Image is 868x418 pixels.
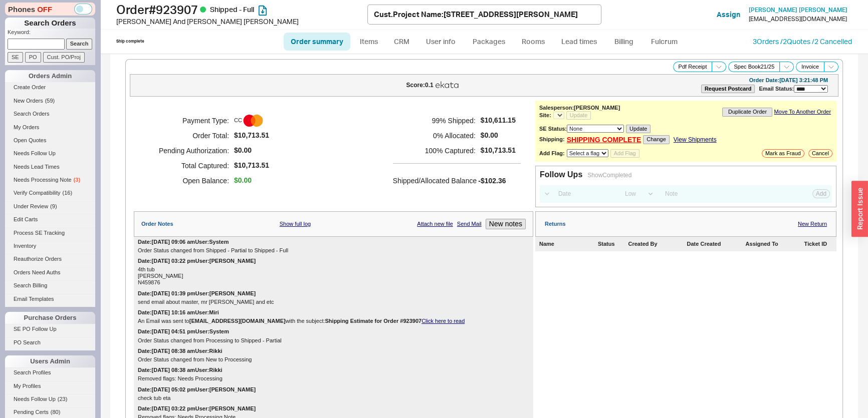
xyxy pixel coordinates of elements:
[74,177,80,183] span: ( 3 )
[5,148,95,159] a: Needs Follow Up
[481,131,516,140] span: $0.00
[808,149,832,158] button: Cancel
[374,9,578,20] div: Cust. Project Name : [STREET_ADDRESS][PERSON_NAME]
[728,62,780,72] button: Spec Book21/25
[5,294,95,304] a: Email Templates
[138,337,529,344] div: Order Status changed from Processing to Shipped - Partial
[116,3,367,17] h1: Order # 923907
[660,187,760,201] input: Note
[804,241,832,247] div: Ticket ID
[801,64,819,70] span: Invoice
[626,125,650,133] button: Update
[146,113,229,128] h5: Payment Type:
[679,64,707,70] span: Pdf Receipt
[138,266,529,286] div: 4th tub [PERSON_NAME] N459876
[539,105,620,111] b: Salesperson: [PERSON_NAME]
[539,241,596,247] div: Name
[554,33,604,51] a: Lead times
[58,396,68,402] span: ( 23 )
[5,367,95,378] a: Search Profiles
[25,52,41,63] input: PO
[5,280,95,291] a: Search Billing
[138,367,223,373] div: Date: [DATE] 08:38 am User: Rikki
[5,18,95,29] h1: Search Orders
[749,16,847,23] div: [EMAIL_ADDRESS][DOMAIN_NAME]
[138,309,219,316] div: Date: [DATE] 10:16 am User: Miri
[734,64,774,70] span: Spec Book 21 / 25
[5,355,95,367] div: Users Admin
[762,149,804,158] button: Mark as Fraud
[765,150,801,157] span: Mark as Fraud
[5,381,95,391] a: My Profiles
[141,221,173,227] div: Order Notes
[705,86,752,92] b: Request Postcard
[539,136,565,143] b: Shipping:
[325,318,421,324] b: Shipping Estimate for Order #923907
[146,158,229,173] h5: Total Captured:
[352,33,385,51] a: Items
[37,4,52,15] span: OFF
[138,386,256,393] div: Date: [DATE] 05:02 pm User: [PERSON_NAME]
[418,33,463,51] a: User info
[417,221,453,227] a: Attach new file
[138,356,529,363] div: Order Status changed from New to Processing
[5,135,95,146] a: Open Quotes
[798,221,827,227] a: New Return
[628,241,685,247] div: Created By
[138,318,529,324] div: An Email was sent to with the subject:
[284,33,350,51] a: Order summary
[138,405,256,412] div: Date: [DATE] 03:22 pm User: [PERSON_NAME]
[146,143,229,158] h5: Pending Authorization:
[421,318,465,324] a: Click here to read
[717,10,740,20] button: Assign
[539,150,565,156] b: Add Flag:
[5,337,95,348] a: PO Search
[146,173,229,188] h5: Open Balance:
[610,149,639,158] button: Add Flag
[45,98,55,104] span: ( 59 )
[234,111,263,131] span: CC
[116,39,144,44] div: Ship complete
[5,96,95,106] a: New Orders(59)
[280,221,311,227] a: Show full log
[234,176,252,185] span: $0.00
[481,146,516,155] span: $10,713.51
[138,247,529,254] div: Order Status changed from Shipped - Partial to Shipped - Full
[812,150,829,157] span: Cancel
[5,109,95,119] a: Search Orders
[567,136,641,144] a: SHIPPING COMPLETE
[5,214,95,225] a: Edit Carts
[539,112,551,118] b: Site:
[14,98,43,104] span: New Orders
[606,33,641,51] a: Billing
[481,116,516,125] span: $10,611.15
[465,33,512,51] a: Packages
[812,189,830,198] button: Add
[234,131,269,140] span: $10,713.51
[673,62,713,72] button: Pdf Receipt
[722,108,772,116] button: Duplicate Order
[745,241,802,247] div: Assigned To
[486,219,526,229] button: New notes
[749,7,847,14] a: [PERSON_NAME] [PERSON_NAME]
[138,348,223,354] div: Date: [DATE] 08:38 am User: Rikki
[587,172,637,179] div: Show Completed
[5,162,95,172] a: Needs Lead Times
[14,409,49,415] span: Pending Certs
[5,241,95,251] a: Inventory
[138,258,256,264] div: Date: [DATE] 03:22 pm User: [PERSON_NAME]
[393,174,477,188] h5: Shipped/Allocated Balance
[5,267,95,278] a: Orders Need Auths
[643,33,685,51] a: Fulcrum
[5,122,95,133] a: My Orders
[5,312,95,324] div: Purchase Orders
[816,190,826,197] span: Add
[5,407,95,417] a: Pending Certs(80)
[545,221,566,227] div: Returns
[566,111,591,120] button: Update
[5,175,95,185] a: Needs Processing Note(3)
[5,3,95,16] div: Phones
[116,17,367,27] div: [PERSON_NAME] And [PERSON_NAME] [PERSON_NAME]
[393,113,476,128] h5: 99 % Shipped:
[5,254,95,264] a: Reauthorize Orders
